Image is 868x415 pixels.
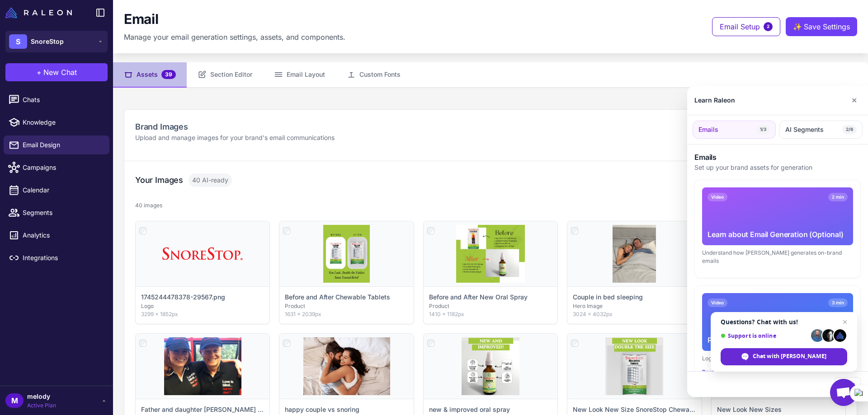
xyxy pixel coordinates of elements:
[830,379,857,406] div: Open chat
[698,125,718,135] span: Emails
[848,91,861,109] button: Close
[694,163,861,173] p: Set up your brand assets for generation
[842,125,857,134] span: 2/6
[702,249,853,265] div: Understand how [PERSON_NAME] generates on-brand emails
[779,121,863,139] button: AI Segments2/6
[828,193,848,201] span: 2 min
[694,152,861,163] h3: Emails
[721,318,847,326] span: Questions? Chat with us!
[835,377,861,392] button: Close
[753,352,826,360] span: Chat with [PERSON_NAME]
[721,332,808,339] span: Support is online
[702,368,733,376] button: Personalize
[708,193,727,201] span: Video
[756,125,770,134] span: 1/3
[828,298,848,307] span: 3 min
[840,317,850,327] span: Close chat
[708,229,848,240] div: Learn about Email Generation (Optional)
[693,121,776,139] button: Emails1/3
[721,348,847,365] div: Chat with Raleon
[708,335,848,345] div: Personalize your Header (Step 1)
[702,354,853,363] div: Logo placement, background, and typography
[785,125,824,135] span: AI Segments
[694,95,735,105] div: Learn Raleon
[708,298,727,307] span: Video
